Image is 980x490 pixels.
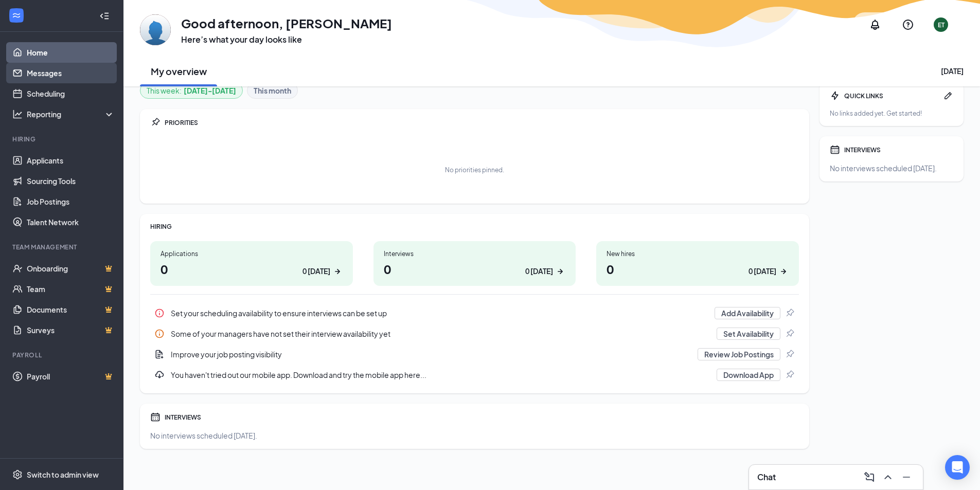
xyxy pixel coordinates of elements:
[181,14,392,32] h1: Good afternoon, [PERSON_NAME]
[384,260,566,278] h1: 0
[11,10,22,21] svg: WorkstreamLogo
[785,370,795,380] svg: Pin
[150,303,799,323] a: InfoSet your scheduling availability to ensure interviews can be set upAdd AvailabilityPin
[945,455,970,480] div: Open Intercom Messenger
[171,370,710,380] div: You haven't tried out our mobile app. Download and try the mobile app here...
[880,469,896,485] button: ChevronUp
[150,365,799,385] div: You haven't tried out our mobile app. Download and try the mobile app here...
[140,14,171,45] img: Elizabeth Tabios
[27,63,115,83] a: Messages
[882,471,894,483] svg: ChevronUp
[384,249,566,258] div: Interviews
[869,19,881,31] svg: Notifications
[863,471,876,483] svg: ComposeMessage
[785,329,795,339] svg: Pin
[698,348,780,360] button: Review Job Postings
[150,365,799,385] a: DownloadYou haven't tried out our mobile app. Download and try the mobile app here...Download AppPin
[150,303,799,323] div: Set your scheduling availability to ensure interviews can be set up
[12,243,113,251] div: Team Management
[27,366,115,387] a: PayrollCrown
[12,135,113,143] div: Hiring
[830,90,840,101] svg: Bolt
[150,412,161,422] svg: Calendar
[27,191,115,212] a: Job Postings
[332,266,343,277] svg: ArrowRight
[607,249,789,258] div: New hires
[900,471,913,483] svg: Minimize
[150,430,799,441] div: No interviews scheduled [DATE].
[938,21,945,29] div: ET
[525,266,553,277] div: 0 [DATE]
[607,260,789,278] h1: 0
[717,328,780,340] button: Set Availability
[757,471,776,483] h3: Chat
[27,42,115,63] a: Home
[27,171,115,191] a: Sourcing Tools
[151,65,207,78] h2: My overview
[12,351,113,359] div: Payroll
[154,308,165,318] svg: Info
[147,85,236,96] div: This week :
[302,266,330,277] div: 0 [DATE]
[150,323,799,344] div: Some of your managers have not set their interview availability yet
[12,469,23,480] svg: Settings
[27,258,115,279] a: OnboardingCrown
[150,241,353,286] a: Applications00 [DATE]ArrowRight
[844,146,953,154] div: INTERVIEWS
[150,222,799,231] div: HIRING
[181,34,392,45] h3: Here’s what your day looks like
[830,109,953,118] div: No links added yet. Get started!
[27,469,99,480] div: Switch to admin view
[844,92,939,100] div: QUICK LINKS
[165,118,799,127] div: PRIORITIES
[12,109,23,119] svg: Analysis
[27,299,115,320] a: DocumentsCrown
[154,349,165,359] svg: DocumentAdd
[161,260,343,278] h1: 0
[943,90,953,101] svg: Pen
[715,307,780,319] button: Add Availability
[27,150,115,171] a: Applicants
[861,469,878,485] button: ComposeMessage
[99,11,110,21] svg: Collapse
[830,163,953,173] div: No interviews scheduled [DATE].
[445,166,504,174] div: No priorities pinned.
[150,344,799,365] div: Improve your job posting visibility
[717,369,780,381] button: Download App
[27,320,115,340] a: SurveysCrown
[902,19,914,31] svg: QuestionInfo
[27,83,115,104] a: Scheduling
[254,85,291,96] b: This month
[171,329,710,339] div: Some of your managers have not set their interview availability yet
[898,469,915,485] button: Minimize
[373,241,576,286] a: Interviews00 [DATE]ArrowRight
[150,323,799,344] a: InfoSome of your managers have not set their interview availability yetSet AvailabilityPin
[555,266,565,277] svg: ArrowRight
[941,66,964,76] div: [DATE]
[171,349,691,359] div: Improve your job posting visibility
[785,349,795,359] svg: Pin
[27,109,115,119] div: Reporting
[778,266,789,277] svg: ArrowRight
[596,241,799,286] a: New hires00 [DATE]ArrowRight
[161,249,343,258] div: Applications
[785,308,795,318] svg: Pin
[171,308,708,318] div: Set your scheduling availability to ensure interviews can be set up
[830,144,840,155] svg: Calendar
[150,117,161,128] svg: Pin
[154,370,165,380] svg: Download
[165,413,799,422] div: INTERVIEWS
[184,85,236,96] b: [DATE] - [DATE]
[150,344,799,365] a: DocumentAddImprove your job posting visibilityReview Job PostingsPin
[154,329,165,339] svg: Info
[27,212,115,232] a: Talent Network
[749,266,776,277] div: 0 [DATE]
[27,279,115,299] a: TeamCrown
